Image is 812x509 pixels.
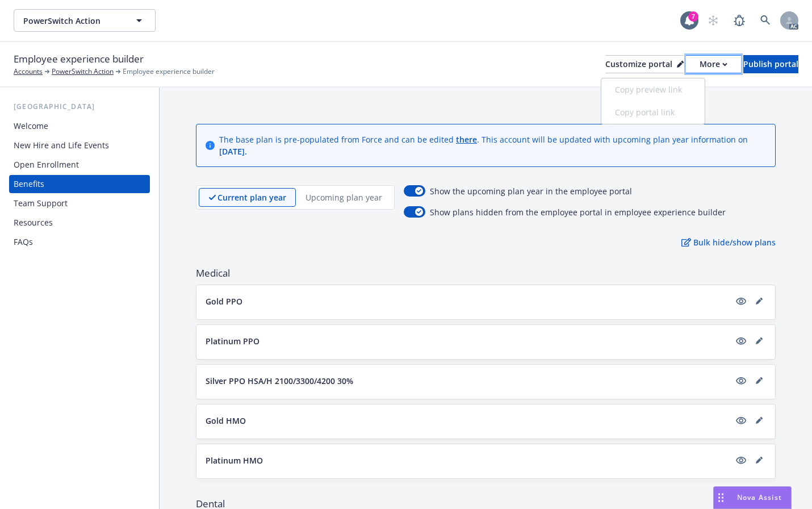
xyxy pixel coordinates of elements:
button: Platinum HMO [206,454,730,466]
span: Employee experience builder [14,52,144,66]
a: PowerSwitch Action [52,66,114,77]
span: Nova Assist [737,493,782,502]
a: Resources [9,214,150,232]
a: editPencil [752,453,766,467]
div: [GEOGRAPHIC_DATA] [9,101,150,112]
div: Resources [14,214,53,232]
span: PowerSwitch Action [23,15,122,27]
div: Customize portal [605,56,684,73]
a: visible [734,453,748,467]
button: Nova Assist [713,486,792,509]
button: Gold PPO [206,295,730,307]
a: Report a Bug [728,9,751,32]
a: there [456,134,477,145]
a: Start snowing [702,9,725,32]
div: Benefits [14,175,44,193]
button: Platinum PPO [206,335,730,347]
a: Accounts [14,66,43,77]
div: Team Support [14,194,68,212]
button: PowerSwitch Action [14,9,156,32]
a: editPencil [752,334,766,348]
a: visible [734,414,748,427]
a: editPencil [752,414,766,427]
span: [DATE] . [219,146,247,157]
p: Gold HMO [206,415,246,427]
p: Silver PPO HSA/H 2100/3300/4200 30% [206,375,353,387]
span: The base plan is pre-populated from Force and can be edited [219,134,456,145]
p: Platinum PPO [206,335,259,347]
button: Customize portal [605,55,684,73]
a: Benefits [9,175,150,193]
button: Gold HMO [206,415,730,427]
span: Show the upcoming plan year in the employee portal [430,185,632,197]
div: Publish portal [743,56,798,73]
div: 7 [688,11,698,21]
a: visible [734,294,748,308]
button: More [686,55,741,73]
div: FAQs [14,233,33,251]
span: . This account will be updated with upcoming plan year information on [477,134,748,145]
div: Welcome [14,117,48,135]
button: Publish portal [743,55,798,73]
p: Current plan year [217,191,286,203]
a: Search [754,9,777,32]
button: Silver PPO HSA/H 2100/3300/4200 30% [206,375,730,387]
a: editPencil [752,374,766,387]
div: More [700,56,727,73]
a: editPencil [752,294,766,308]
a: Open Enrollment [9,156,150,174]
a: visible [734,334,748,348]
div: Drag to move [714,487,728,508]
span: Show plans hidden from the employee portal in employee experience builder [430,206,726,218]
p: Upcoming plan year [305,191,382,203]
span: Medical [196,266,776,280]
p: Gold PPO [206,295,242,307]
div: New Hire and Life Events [14,136,109,155]
span: Employee experience builder [123,66,215,77]
a: Welcome [9,117,150,135]
p: Platinum HMO [206,454,263,466]
a: visible [734,374,748,387]
p: Bulk hide/show plans [681,236,776,248]
a: Team Support [9,194,150,212]
a: New Hire and Life Events [9,136,150,155]
a: FAQs [9,233,150,251]
div: Open Enrollment [14,156,79,174]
